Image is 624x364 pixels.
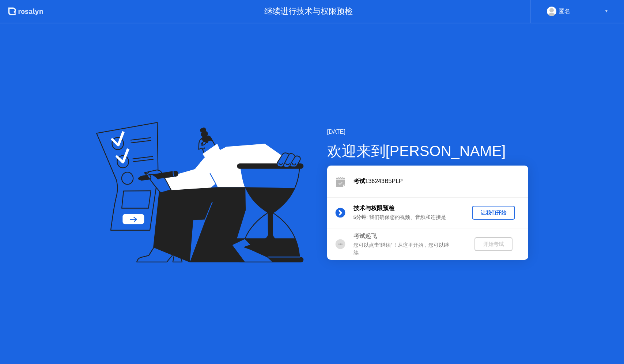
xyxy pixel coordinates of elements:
[353,178,365,184] b: 考试
[353,242,459,257] div: 您可以点击”继续”！从这里开始，您可以继续
[477,241,510,248] div: 开始考试
[475,209,512,216] div: 让我们开始
[327,128,528,136] div: [DATE]
[353,177,528,186] div: 136243B5PLP
[474,237,513,251] button: 开始考试
[353,215,367,220] b: 5分钟
[353,233,377,239] b: 考试起飞
[327,140,528,162] div: 欢迎来到[PERSON_NAME]
[472,206,515,220] button: 让我们开始
[353,214,459,221] div: : 我们确保您的视频、音频和连接是
[559,7,570,16] div: 匿名
[605,7,608,16] div: ▼
[353,205,394,211] b: 技术与权限预检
